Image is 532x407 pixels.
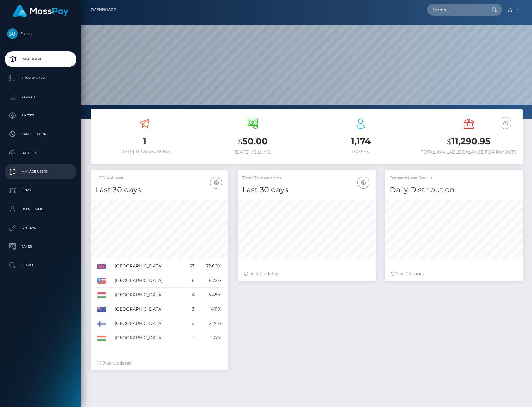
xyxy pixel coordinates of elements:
a: Cancellations [5,126,76,142]
h6: [DATE] Transactions [95,149,194,154]
small: $ [447,137,451,146]
p: Taxes [7,242,74,251]
p: API Keys [7,223,74,233]
td: 1 [184,331,197,345]
td: 1.37% [197,331,224,345]
td: 53 [184,259,197,273]
span: Subs [5,31,76,37]
td: 3 [184,302,197,316]
p: Ledger [7,92,74,101]
h3: 11,290.95 [419,135,518,148]
a: Payees [5,108,76,123]
a: Ledger [5,89,76,105]
div: Just Updated [244,271,369,277]
img: FI.png [97,321,106,327]
div: Just Updated [97,360,222,366]
p: Search [7,261,74,270]
h5: Total Transactions [242,175,371,181]
h3: 1 [95,135,194,147]
img: AU.png [97,307,106,312]
td: 72.60% [197,259,224,273]
img: Subs [7,28,18,39]
p: Payees [7,111,74,120]
a: Taxes [5,239,76,254]
td: [GEOGRAPHIC_DATA] [113,302,184,316]
a: Search [5,257,76,273]
p: Batches [7,148,74,158]
div: Last hours [391,271,516,277]
a: Links [5,183,76,198]
td: [GEOGRAPHIC_DATA] [113,288,184,302]
img: HU.png [97,292,106,298]
td: 2 [184,316,197,331]
td: 5.48% [197,288,224,302]
img: US.png [97,278,106,284]
h5: Transactions Status [390,175,518,181]
a: Batches [5,145,76,161]
a: Transactions [5,70,76,86]
td: 4.11% [197,302,224,316]
img: MassPay Logo [13,5,68,17]
td: 4 [184,288,197,302]
a: Dashboard [91,3,117,16]
h6: [DATE] Volume [203,150,302,155]
td: [GEOGRAPHIC_DATA] [113,273,184,288]
p: Manage Users [7,167,74,176]
td: 2.74% [197,316,224,331]
h6: Total Available Balance for Payouts [419,150,518,155]
p: Cancellations [7,130,74,139]
h4: Daily Distribution [390,184,518,195]
a: User Profile [5,201,76,217]
small: $ [238,137,242,146]
p: Links [7,186,74,195]
h3: 50.00 [203,135,302,148]
a: Dashboard [5,51,76,67]
td: 6 [184,273,197,288]
p: User Profile [7,204,74,214]
td: [GEOGRAPHIC_DATA] [113,331,184,345]
input: Search... [427,4,486,16]
h4: Last 30 days [95,184,224,195]
h3: 1,174 [311,135,410,147]
h4: Last 30 days [242,184,371,195]
span: 24 [406,271,411,277]
td: 8.22% [197,273,224,288]
td: [GEOGRAPHIC_DATA] [113,259,184,273]
img: IN.png [97,336,106,341]
p: Transactions [7,73,74,83]
td: [GEOGRAPHIC_DATA] [113,316,184,331]
h6: Payees [311,149,410,154]
a: API Keys [5,220,76,236]
h5: USD Volume [95,175,224,181]
a: Manage Users [5,164,76,179]
p: Dashboard [7,55,74,64]
img: GB.png [97,264,106,269]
